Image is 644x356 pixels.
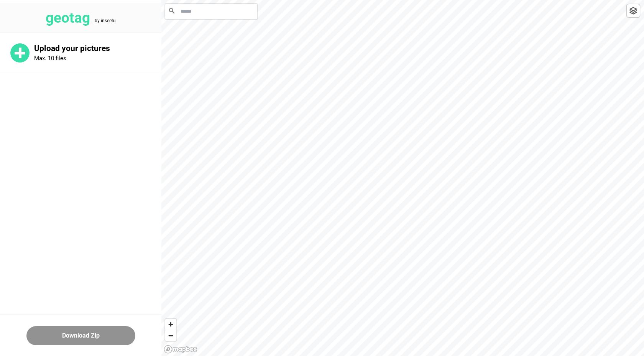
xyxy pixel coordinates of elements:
[26,326,135,345] button: Download Zip
[165,4,257,19] input: Search
[46,10,90,26] tspan: geotag
[34,55,66,62] p: Max. 10 files
[34,44,161,53] p: Upload your pictures
[165,330,176,341] span: Zoom out
[164,345,197,354] a: Mapbox logo
[165,330,176,341] button: Zoom out
[95,18,116,23] tspan: by inseetu
[165,319,176,330] button: Zoom in
[629,7,637,15] img: toggleLayer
